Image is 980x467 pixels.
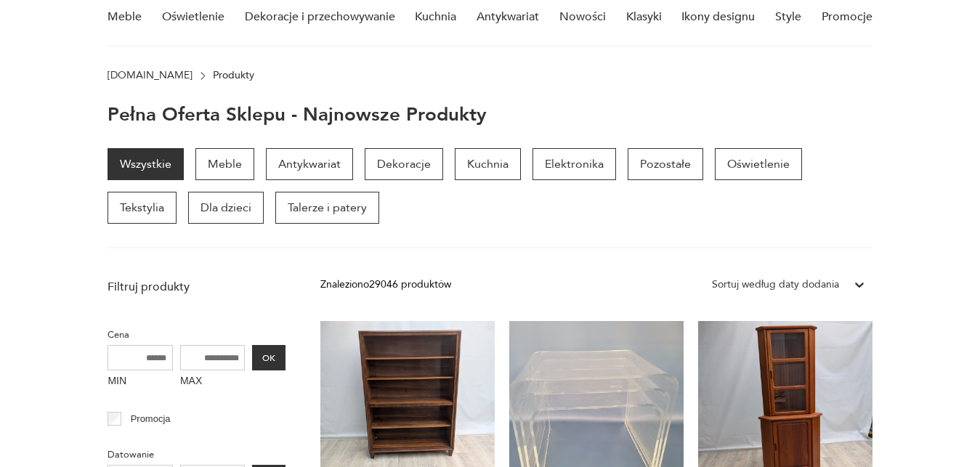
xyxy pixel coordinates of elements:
button: OK [252,345,286,370]
p: Filtruj produkty [108,279,286,295]
div: Sortuj według daty dodania [712,277,839,293]
a: Dekoracje [365,148,443,180]
a: Kuchnia [455,148,521,180]
p: Cena [108,327,286,343]
label: MIN [108,370,173,394]
a: Oświetlenie [715,148,802,180]
div: Znaleziono 29046 produktów [320,277,451,293]
p: Datowanie [108,447,286,463]
a: Antykwariat [266,148,353,180]
label: MAX [180,370,246,394]
h1: Pełna oferta sklepu - najnowsze produkty [108,105,487,125]
a: Tekstylia [108,192,177,224]
p: Promocja [131,411,171,427]
a: Meble [195,148,254,180]
a: Pozostałe [628,148,703,180]
p: Produkty [213,70,254,81]
a: [DOMAIN_NAME] [108,70,193,81]
a: Wszystkie [108,148,184,180]
a: Elektronika [532,148,616,180]
a: Dla dzieci [188,192,264,224]
a: Talerze i patery [275,192,379,224]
